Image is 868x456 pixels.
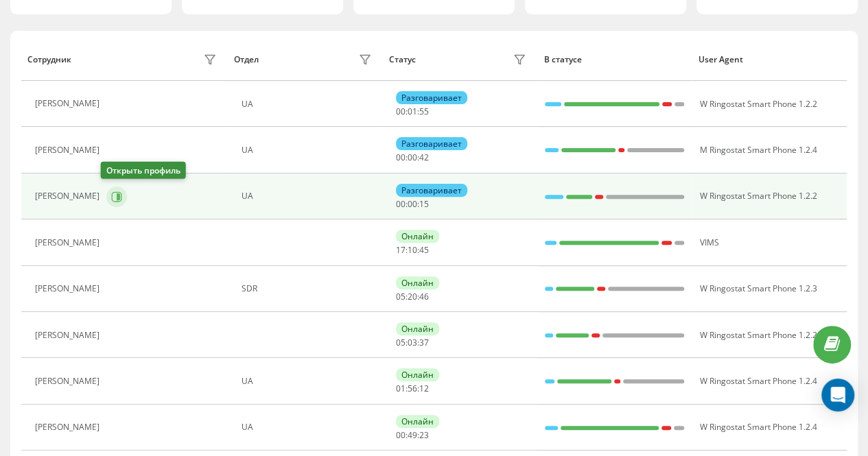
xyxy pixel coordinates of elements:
span: 17 [396,244,406,256]
div: : : [396,107,429,117]
span: 05 [396,337,406,348]
div: Онлайн [396,276,439,289]
span: 46 [419,291,429,302]
div: Онлайн [396,368,439,381]
span: 15 [419,198,429,210]
span: 00 [396,152,406,163]
span: 03 [408,337,417,348]
span: 00 [408,198,417,210]
div: Open Intercom Messenger [821,379,854,411]
span: 56 [408,383,417,394]
span: 10 [408,244,417,256]
div: [PERSON_NAME] [35,191,103,201]
div: User Agent [699,55,841,64]
div: В статусе [543,55,685,64]
div: : : [396,384,429,394]
span: 55 [419,106,429,117]
div: : : [396,245,429,255]
span: 05 [396,291,406,302]
span: 12 [419,383,429,394]
div: UA [242,422,375,432]
span: 00 [408,152,417,163]
span: W Ringostat Smart Phone 1.2.2 [699,329,817,341]
div: UA [242,145,375,155]
span: M Ringostat Smart Phone 1.2.4 [699,144,817,156]
div: : : [396,200,429,209]
div: Разговаривает [396,184,467,197]
div: [PERSON_NAME] [35,331,103,340]
span: 01 [408,106,417,117]
span: W Ringostat Smart Phone 1.2.4 [699,421,817,433]
div: : : [396,153,429,163]
div: [PERSON_NAME] [35,238,103,248]
div: : : [396,292,429,302]
div: Онлайн [396,322,439,335]
span: 20 [408,291,417,302]
span: 42 [419,152,429,163]
span: 49 [408,429,417,441]
div: : : [396,338,429,348]
div: [PERSON_NAME] [35,99,103,108]
div: Отдел [234,55,259,64]
span: 00 [396,429,406,441]
span: 00 [396,198,406,210]
div: Онлайн [396,230,439,243]
div: [PERSON_NAME] [35,422,103,432]
span: 01 [396,383,406,394]
span: 00 [396,106,406,117]
span: W Ringostat Smart Phone 1.2.3 [699,283,817,294]
span: 37 [419,337,429,348]
div: [PERSON_NAME] [35,284,103,293]
div: UA [242,99,375,109]
div: Онлайн [396,415,439,428]
div: Открыть профиль [101,162,186,179]
div: Статус [389,55,416,64]
div: [PERSON_NAME] [35,145,103,155]
span: W Ringostat Smart Phone 1.2.2 [699,190,817,202]
span: 45 [419,244,429,256]
span: VIMS [699,237,718,248]
div: Разговаривает [396,91,467,104]
div: SDR [242,284,375,293]
div: Разговаривает [396,137,467,150]
div: [PERSON_NAME] [35,376,103,386]
span: 23 [419,429,429,441]
div: : : [396,431,429,440]
span: W Ringostat Smart Phone 1.2.4 [699,375,817,387]
span: W Ringostat Smart Phone 1.2.2 [699,98,817,110]
div: Сотрудник [27,55,71,64]
div: UA [242,376,375,386]
div: UA [242,191,375,201]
